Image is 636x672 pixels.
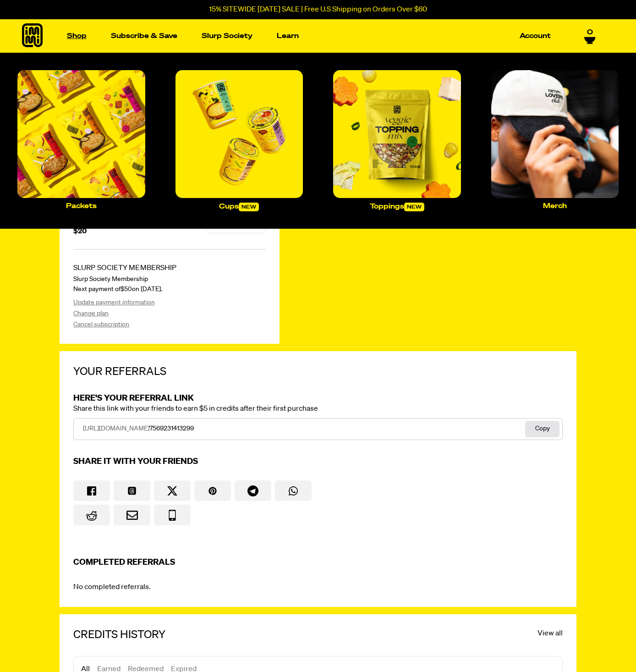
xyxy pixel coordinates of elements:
[107,29,181,43] a: Subscribe & Save
[154,480,191,501] a: Twitter
[172,66,307,215] a: Cupsnew
[329,66,465,215] a: Toppingsnew
[404,203,424,211] span: new
[73,457,198,467] h3: Share it with your friends
[194,480,231,501] a: Pinterest
[73,264,176,273] h4: Slurp Society Membership
[73,505,110,525] a: Reddit
[543,203,567,209] p: Merch
[86,510,97,521] img: Reddit logo
[516,29,554,43] a: Account
[73,275,148,283] p: Slurp Society Membership
[66,203,97,209] p: Packets
[208,486,217,496] img: Pinterest logo
[73,298,249,308] a: Update payment information
[17,70,145,198] img: Packets_large.jpg
[219,203,259,211] p: Cups
[209,6,427,14] p: 15% SITEWIDE [DATE] SALE | Free U.S Shipping on Orders Over $60
[126,511,138,520] img: Email icon
[167,486,177,496] img: Twitter logo
[587,28,593,37] span: 0
[247,485,258,496] img: Telegram logo
[235,480,271,501] a: Telegram
[149,425,194,432] span: 7569231413299
[114,480,150,501] a: Instagram Threads
[537,628,563,640] a: View all
[73,227,87,237] p: $20
[60,351,576,607] div: No completed referrals.
[370,203,424,211] p: Toppings
[289,486,298,496] img: Whatsapp logo
[73,557,175,567] h3: Completed Referrals
[488,66,623,213] a: Merch
[73,628,165,642] h3: Credits History
[275,480,312,501] a: Whatsapp
[5,633,93,668] iframe: Marketing Popup
[333,70,461,198] img: Toppings_large.jpg
[127,486,137,496] img: Instagram threads logo
[198,29,256,43] a: Slurp Society
[239,203,259,211] span: new
[14,66,149,213] a: Packets
[114,505,150,525] a: Email
[73,393,563,403] h3: Here's your referral link
[73,309,249,319] a: Change plan
[83,425,149,432] span: [URL][DOMAIN_NAME]
[175,70,303,198] img: Cups_large.jpg
[491,70,619,198] img: Merch_large.jpg
[525,421,559,437] button: Copy
[63,29,90,43] a: Shop
[87,486,96,496] img: Facebook logo
[584,28,596,44] a: 0
[73,320,249,330] a: Cancel subscription
[167,510,178,521] img: Smart phone icon
[121,286,132,292] span: $50
[73,480,110,501] a: Facebook
[63,19,554,53] nav: Main navigation
[273,29,302,43] a: Learn
[154,505,191,525] a: SMS
[73,285,162,293] p: Next payment of on [DATE].
[73,365,166,379] h3: Your referrals
[73,403,563,415] p: Share this link with your friends to earn $5 in credits after their first purchase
